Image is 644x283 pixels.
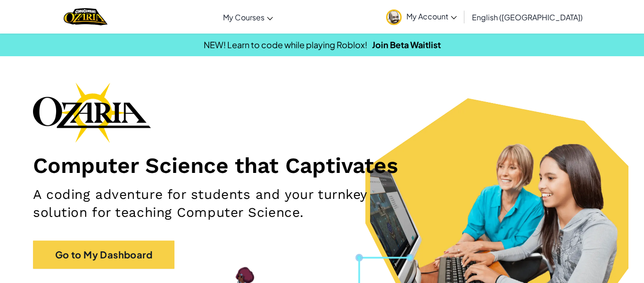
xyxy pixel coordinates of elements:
span: My Account [406,11,457,21]
a: English ([GEOGRAPHIC_DATA]) [467,4,587,30]
a: Ozaria by CodeCombat logo [64,7,107,26]
a: My Courses [218,4,278,30]
a: Join Beta Waitlist [372,39,441,50]
span: English ([GEOGRAPHIC_DATA]) [472,12,583,22]
span: NEW! Learn to code while playing Roblox! [204,39,367,50]
a: My Account [381,2,462,32]
img: avatar [386,9,402,25]
h1: Computer Science that Captivates [33,152,611,179]
img: Ozaria branding logo [33,82,151,143]
a: Go to My Dashboard [33,240,174,269]
img: Home [64,7,107,26]
span: My Courses [223,12,264,22]
h2: A coding adventure for students and your turnkey solution for teaching Computer Science. [33,186,420,222]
